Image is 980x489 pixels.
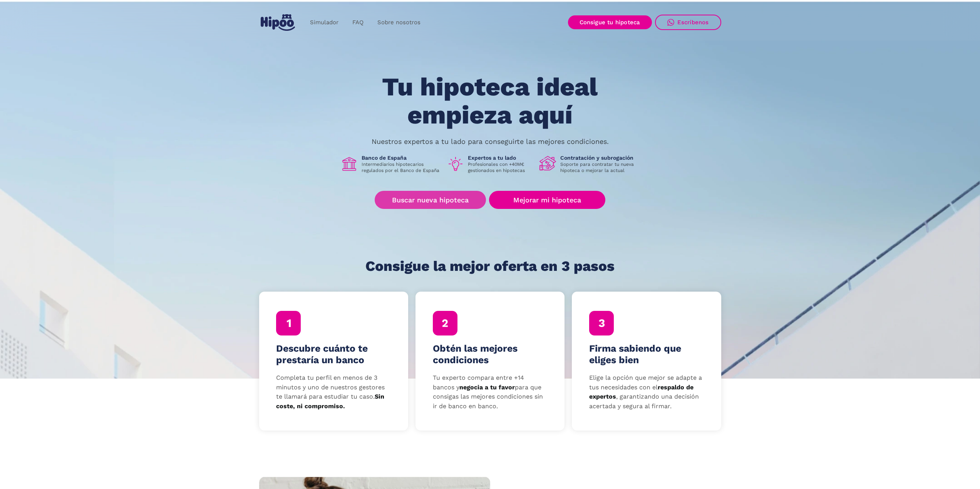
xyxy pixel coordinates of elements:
[560,161,640,174] p: Soporte para contratar tu nueva hipoteca o mejorar la actual
[655,15,721,30] a: Escríbenos
[433,343,548,366] h4: Obtén las mejores condiciones
[276,343,391,366] h4: Descubre cuánto te prestaría un banco
[370,15,427,30] a: Sobre nosotros
[489,191,605,209] a: Mejorar mi hipoteca
[589,343,704,366] h4: Firma sabiendo que eliges bien
[276,393,384,410] strong: Sin coste, ni compromiso.
[259,11,297,34] a: home
[468,154,533,161] h1: Expertos a tu lado
[365,259,615,274] h1: Consigue la mejor oferta en 3 pasos
[589,373,704,411] p: Elige la opción que mejor se adapte a tus necesidades con el , garantizando una decisión acertada...
[560,154,640,161] h1: Contratación y subrogación
[303,15,345,30] a: Simulador
[276,373,391,411] p: Completa tu perfil en menos de 3 minutos y uno de nuestros gestores te llamará para estudiar tu c...
[677,19,709,26] div: Escríbenos
[345,15,370,30] a: FAQ
[375,191,486,209] a: Buscar nueva hipoteca
[362,154,441,161] h1: Banco de España
[372,139,609,145] p: Nuestros expertos a tu lado para conseguirte las mejores condiciones.
[433,373,548,411] p: Tu experto compara entre +14 bancos y para que consigas las mejores condiciones sin ir de banco e...
[468,161,533,174] p: Profesionales con +40M€ gestionados en hipotecas
[344,73,636,129] h1: Tu hipoteca ideal empieza aquí
[362,161,441,174] p: Intermediarios hipotecarios regulados por el Banco de España
[568,15,652,29] a: Consigue tu hipoteca
[459,384,515,391] strong: negocia a tu favor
